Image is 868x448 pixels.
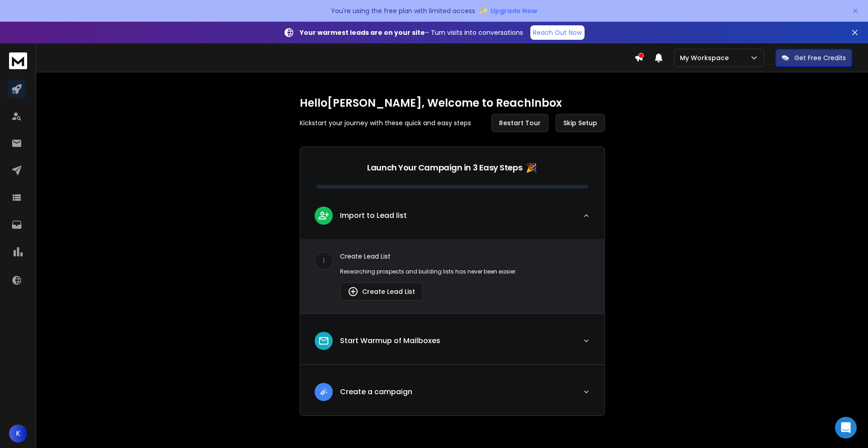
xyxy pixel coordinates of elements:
[300,118,471,127] p: Kickstart your journey with these quick and easy steps
[526,161,537,174] span: 🎉
[367,161,522,174] p: Launch Your Campaign in 3 Easy Steps
[491,6,537,15] span: Upgrade Now
[318,335,330,347] img: lead
[318,210,330,221] img: lead
[340,283,423,301] button: Create Lead List
[300,28,425,37] strong: Your warmest leads are on your site
[775,49,852,67] button: Get Free Credits
[300,28,523,37] p: – Turn visits into conversations
[563,118,597,127] span: Skip Setup
[300,376,604,415] button: leadCreate a campaign
[794,53,846,62] p: Get Free Credits
[331,6,475,15] p: You're using the free plan with limited access
[835,417,857,439] div: Open Intercom Messenger
[300,325,604,364] button: leadStart Warmup of Mailboxes
[9,424,27,443] button: K
[300,199,604,239] button: leadImport to Lead list
[533,28,582,37] p: Reach Out Now
[530,25,585,40] a: Reach Out Now
[315,252,333,270] div: 1
[9,52,27,69] img: logo
[348,286,359,297] img: lead
[300,96,605,110] h1: Hello [PERSON_NAME] , Welcome to ReachInbox
[479,5,489,17] span: ✨
[340,335,440,346] p: Start Warmup of Mailboxes
[340,210,407,221] p: Import to Lead list
[340,252,590,261] p: Create Lead List
[556,114,605,132] button: Skip Setup
[318,386,330,397] img: lead
[680,53,732,62] p: My Workspace
[340,387,412,397] p: Create a campaign
[300,239,604,313] div: leadImport to Lead list
[340,268,590,275] p: Researching prospects and building lists has never been easier.
[479,2,537,20] button: ✨Upgrade Now
[491,114,548,132] button: Restart Tour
